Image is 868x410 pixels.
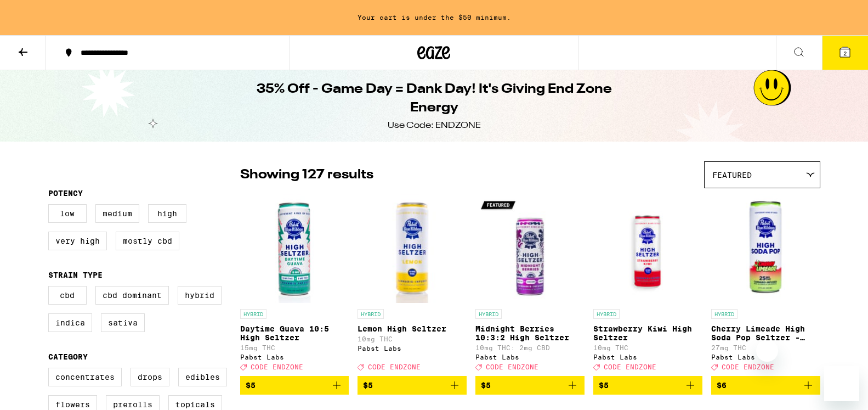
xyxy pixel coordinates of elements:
[475,376,585,395] button: Add to bag
[240,344,349,351] p: 15mg THC
[711,194,820,304] img: Pabst Labs - Cherry Limeade High Soda Pop Seltzer - 25mg
[358,324,467,333] p: Lemon High Seltzer
[240,353,349,361] div: Pabst Labs
[358,345,467,352] div: Pabst Labs
[593,344,702,351] p: 10mg THC
[475,309,502,319] p: HYBRID
[475,194,585,304] img: Pabst Labs - Midnight Berries 10:3:2 High Seltzer
[101,313,145,332] label: Sativa
[48,189,83,198] legend: Potency
[240,194,349,304] img: Pabst Labs - Daytime Guava 10:5 High Seltzer
[240,166,373,184] p: Showing 127 results
[711,309,737,319] p: HYBRID
[358,335,467,342] p: 10mg THC
[131,368,169,386] label: Drops
[475,353,585,361] div: Pabst Labs
[48,204,87,223] label: Low
[240,376,349,395] button: Add to bag
[822,36,868,70] button: 2
[178,286,222,305] label: Hybrid
[48,352,88,361] legend: Category
[711,344,820,351] p: 27mg THC
[593,353,702,361] div: Pabst Labs
[178,368,227,386] label: Edibles
[368,363,421,370] span: CODE ENDZONE
[593,324,702,342] p: Strawberry Kiwi High Seltzer
[843,50,847,57] span: 2
[481,381,491,390] span: $5
[593,309,620,319] p: HYBRID
[604,363,656,370] span: CODE ENDZONE
[593,376,702,395] button: Add to bag
[48,313,92,332] label: Indica
[95,204,139,223] label: Medium
[48,232,107,250] label: Very High
[475,344,585,351] p: 10mg THC: 2mg CBD
[475,324,585,342] p: Midnight Berries 10:3:2 High Seltzer
[95,286,169,305] label: CBD Dominant
[593,194,702,376] a: Open page for Strawberry Kiwi High Seltzer from Pabst Labs
[711,376,820,395] button: Add to bag
[756,340,778,362] iframe: Close message
[358,194,467,304] img: Pabst Labs - Lemon High Seltzer
[717,381,727,390] span: $6
[235,80,634,117] h1: 35% Off - Game Day = Dank Day! It's Giving End Zone Energy
[711,194,820,376] a: Open page for Cherry Limeade High Soda Pop Seltzer - 25mg from Pabst Labs
[599,381,609,390] span: $5
[358,309,384,319] p: HYBRID
[48,368,122,386] label: Concentrates
[358,376,467,395] button: Add to bag
[712,171,752,179] span: Featured
[486,363,538,370] span: CODE ENDZONE
[358,194,467,376] a: Open page for Lemon High Seltzer from Pabst Labs
[246,381,256,390] span: $5
[593,194,702,304] img: Pabst Labs - Strawberry Kiwi High Seltzer
[711,324,820,342] p: Cherry Limeade High Soda Pop Seltzer - 25mg
[116,232,179,250] label: Mostly CBD
[240,309,266,319] p: HYBRID
[48,271,103,279] legend: Strain Type
[388,120,481,132] div: Use Code: ENDZONE
[475,194,585,376] a: Open page for Midnight Berries 10:3:2 High Seltzer from Pabst Labs
[48,286,87,305] label: CBD
[722,363,774,370] span: CODE ENDZONE
[711,353,820,361] div: Pabst Labs
[363,381,373,390] span: $5
[240,324,349,342] p: Daytime Guava 10:5 High Seltzer
[148,204,186,223] label: High
[251,363,303,370] span: CODE ENDZONE
[240,194,349,376] a: Open page for Daytime Guava 10:5 High Seltzer from Pabst Labs
[824,366,859,401] iframe: Button to launch messaging window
